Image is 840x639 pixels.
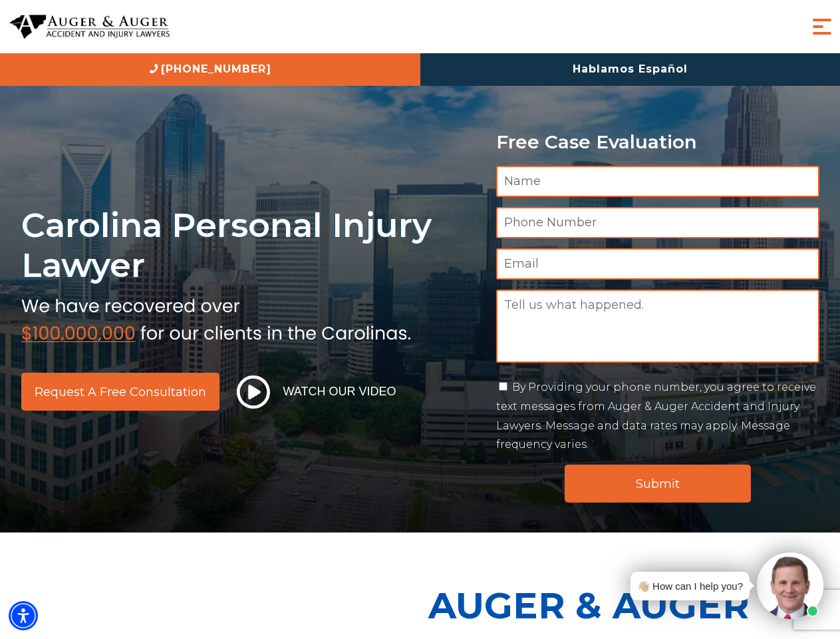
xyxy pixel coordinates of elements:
[565,465,751,503] input: Submit
[21,373,219,411] a: Request a Free Consultation
[428,572,833,638] p: Auger & Auger
[496,166,819,197] input: Name
[496,207,819,238] input: Phone Number
[637,577,743,595] div: 👋🏼 How can I help you?
[35,386,206,398] span: Request a Free Consultation
[9,601,38,630] div: Accessibility Menu
[21,205,480,286] h1: Carolina Personal Injury Lawyer
[496,248,819,280] input: Email
[496,381,816,451] label: By Providing your phone number, you agree to receive text messages from Auger & Auger Accident an...
[10,15,170,39] img: Auger & Auger Accident and Injury Lawyers Logo
[21,292,411,343] img: sub text
[809,13,835,40] button: Menu
[757,552,823,619] img: Intaker widget Avatar
[233,375,400,409] button: Watch Our Video
[496,132,819,152] p: Free Case Evaluation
